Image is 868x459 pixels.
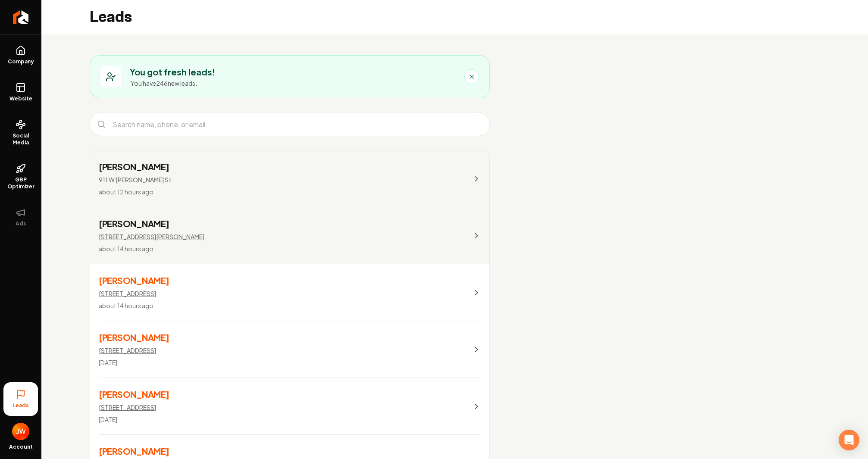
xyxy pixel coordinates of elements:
[99,188,154,196] span: about 12 hours ago
[99,175,171,184] p: 911 W [PERSON_NAME] St
[99,245,154,253] span: about 14 hours ago
[99,445,169,457] h3: [PERSON_NAME]
[3,156,38,197] a: GBP Optimizer
[99,275,169,287] h3: [PERSON_NAME]
[4,58,38,65] span: Company
[130,66,215,78] h3: You got fresh leads!
[12,419,29,440] button: Open user button
[3,38,38,72] a: Company
[107,114,486,134] input: Search name, phone, or email
[3,75,38,109] a: Website
[90,321,489,378] a: [PERSON_NAME][STREET_ADDRESS][DATE]
[90,378,489,435] a: [PERSON_NAME][STREET_ADDRESS][DATE]
[99,388,169,400] h3: [PERSON_NAME]
[12,220,30,227] span: Ads
[90,9,132,26] h2: Leads
[99,161,171,173] h3: [PERSON_NAME]
[3,176,38,190] span: GBP Optimizer
[99,331,169,343] h3: [PERSON_NAME]
[90,150,489,207] a: [PERSON_NAME]911 W [PERSON_NAME] Stabout 12 hours ago
[12,423,29,440] img: John Williams
[90,264,489,321] a: [PERSON_NAME][STREET_ADDRESS]about 14 hours ago
[99,359,117,366] span: [DATE]
[99,218,204,230] h3: [PERSON_NAME]
[90,207,489,264] a: [PERSON_NAME][STREET_ADDRESS][PERSON_NAME]about 14 hours ago
[3,132,38,146] span: Social Media
[3,200,38,234] button: Ads
[6,95,36,102] span: Website
[9,443,33,450] span: Account
[3,112,38,153] a: Social Media
[131,79,215,87] p: You have 246 new leads.
[13,10,29,24] img: Rebolt Logo
[99,289,156,298] p: [STREET_ADDRESS]
[99,403,156,412] p: [STREET_ADDRESS]
[99,346,156,355] p: [STREET_ADDRESS]
[99,232,204,241] p: [STREET_ADDRESS][PERSON_NAME]
[99,415,117,423] span: [DATE]
[99,302,154,309] span: about 14 hours ago
[839,430,859,450] div: Open Intercom Messenger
